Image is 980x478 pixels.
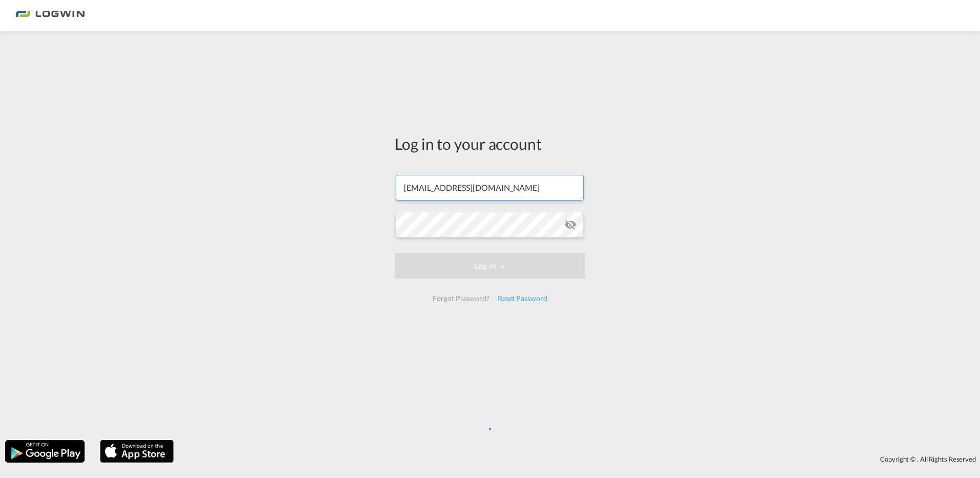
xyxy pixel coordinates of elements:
md-icon: icon-eye-off [564,218,577,231]
div: Log in to your account [395,133,585,154]
img: google.png [4,439,86,464]
div: Reset Password [494,289,552,308]
div: Forgot Password? [428,289,493,308]
div: Copyright © . All Rights Reserved [179,450,980,468]
button: LOGIN [395,253,585,278]
img: 2761ae10d95411efa20a1f5e0282d2d7.png [15,4,85,27]
input: Enter email/phone number [396,175,584,201]
img: apple.png [99,439,175,464]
